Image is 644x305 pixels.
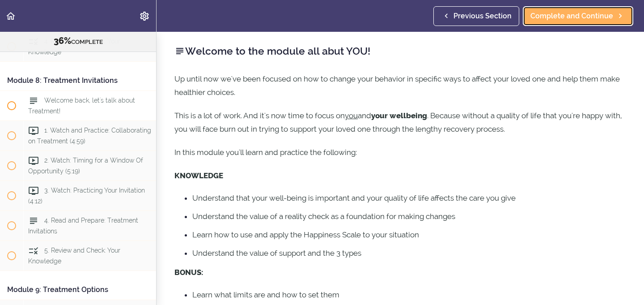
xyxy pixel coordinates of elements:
div: COMPLETE [11,35,145,47]
span: This is a lot of work. And it's now time to focus on [174,111,345,120]
svg: Back to course curriculum [5,11,16,21]
span: 5. Review and Check: Your Knowledge [28,247,120,265]
span: Learn what limits are and how to set them [192,290,339,299]
span: Previous Section [453,11,512,21]
span: 2. Watch: Timing for a Window Of Opportunity (5:19) [28,157,143,175]
span: In this module you'll learn and practice the following: [174,148,357,157]
span: Understand the value of support and the 3 types [192,249,361,258]
span: 4. Read and Prepare: Treatment Invitations [28,217,138,235]
span: 3. Watch: Practicing Your Invitation (4:12) [28,187,145,205]
strong: KNOWLEDGE [174,171,223,180]
strong: BONUS: [174,268,203,277]
svg: Settings Menu [139,11,150,21]
span: 36% [54,35,71,46]
span: Understand that your well-being is important and your quality of life affects the care you give [192,193,516,202]
a: Complete and Continue [523,6,633,26]
span: Welcome back, let's talk about Treatment! [28,97,135,115]
span: 1. Watch and Practice: Collaborating on Treatment (4:59) [28,127,151,145]
h2: Welcome to the module all abut YOU! [174,43,626,59]
span: Complete and Continue [530,11,613,21]
span: Learn how to use and apply the Happiness Scale to your situation [192,230,419,239]
u: you [345,111,358,120]
strong: your wellbeing [371,111,427,120]
span: and [358,111,371,120]
span: Understand the value of a reality check as a foundation for making changes [192,212,455,221]
span: Up until now we've been focused on how to change your behavior in specific ways to affect your lo... [174,74,620,97]
a: Previous Section [433,6,519,26]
